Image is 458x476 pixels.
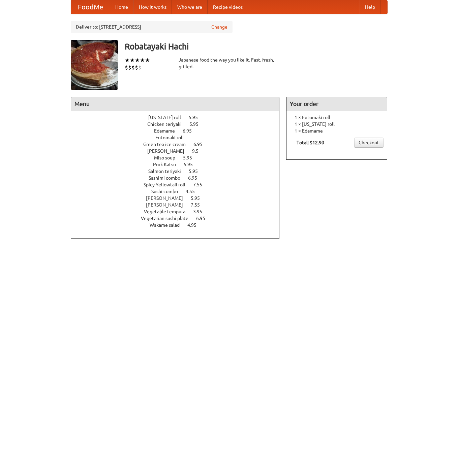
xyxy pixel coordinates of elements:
[360,0,380,14] a: Help
[138,64,142,71] li: $
[153,162,183,167] span: Pork Katsu
[179,57,280,70] div: Japanese food the way you like it. Fast, fresh, grilled.
[144,209,192,214] span: Vegetable tempura
[189,121,205,127] span: 5.95
[140,57,145,64] li: ★
[186,189,202,194] span: 4.55
[71,40,118,90] img: angular.jpg
[151,189,185,194] span: Sushi combo
[71,97,279,111] h4: Menu
[146,202,190,208] span: [PERSON_NAME]
[71,0,110,14] a: FoodMe
[154,155,205,160] a: Miso soup 5.95
[290,114,384,121] li: 1 × Futomaki roll
[354,138,384,148] a: Checkout
[211,24,227,30] a: Change
[183,128,199,134] span: 6.95
[148,169,188,174] span: Salmon teriyaki
[189,169,205,174] span: 5.95
[125,40,388,53] h3: Robatayaki Hachi
[153,162,205,167] a: Pork Katsu 5.95
[135,64,138,71] li: $
[187,222,203,228] span: 4.95
[147,148,191,154] span: [PERSON_NAME]
[147,121,188,127] span: Chicken teriyaki
[297,140,324,145] b: Total: $12.90
[135,57,140,64] li: ★
[150,222,186,228] span: Wakame salad
[148,169,210,174] a: Salmon teriyaki 5.95
[154,128,182,134] span: Edamame
[290,121,384,127] li: 1 × [US_STATE] roll
[130,57,135,64] li: ★
[133,0,172,14] a: How it works
[155,135,190,140] span: Futomaki roll
[196,216,212,221] span: 6.95
[184,162,200,167] span: 5.95
[131,64,135,71] li: $
[144,182,192,187] span: Spicy Yellowtail roll
[110,0,133,14] a: Home
[148,115,188,120] span: [US_STATE] roll
[189,115,205,120] span: 5.95
[290,127,384,134] li: 1 × Edamame
[128,64,131,71] li: $
[146,195,190,201] span: [PERSON_NAME]
[146,202,212,208] a: [PERSON_NAME] 7.55
[144,209,215,214] a: Vegetable tempura 3.95
[155,135,203,140] a: Futomaki roll
[172,0,208,14] a: Who we are
[150,222,209,228] a: Wakame salad 4.95
[188,175,204,181] span: 6.95
[193,142,209,147] span: 6.95
[149,175,187,181] span: Sashimi combo
[191,202,207,208] span: 7.55
[193,209,209,214] span: 3.95
[143,142,192,147] span: Green tea ice cream
[147,121,211,127] a: Chicken teriyaki 5.95
[141,216,195,221] span: Vegetarian sushi plate
[208,0,248,14] a: Recipe videos
[154,128,204,134] a: Edamame 6.95
[191,195,207,201] span: 5.95
[193,182,209,187] span: 7.55
[149,175,210,181] a: Sashimi combo 6.95
[183,155,199,160] span: 5.95
[192,148,205,154] span: 9.5
[144,182,215,187] a: Spicy Yellowtail roll 7.55
[147,148,211,154] a: [PERSON_NAME] 9.5
[125,64,128,71] li: $
[141,216,218,221] a: Vegetarian sushi plate 6.95
[71,21,233,33] div: Deliver to: [STREET_ADDRESS]
[154,155,182,160] span: Miso soup
[148,115,210,120] a: [US_STATE] roll 5.95
[146,195,212,201] a: [PERSON_NAME] 5.95
[286,97,387,111] h4: Your order
[151,189,207,194] a: Sushi combo 4.55
[145,57,150,64] li: ★
[143,142,215,147] a: Green tea ice cream 6.95
[125,57,130,64] li: ★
